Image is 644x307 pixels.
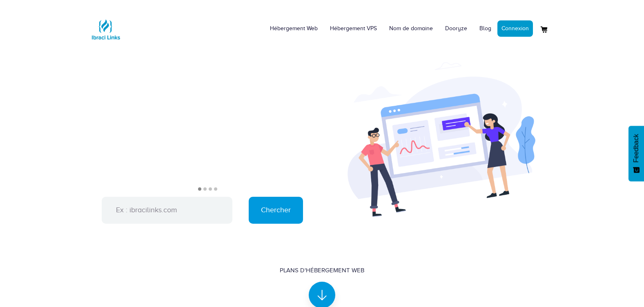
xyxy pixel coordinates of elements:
a: Blog [473,16,497,41]
span: Feedback [633,134,640,162]
a: Plans d'hébergement Web [280,266,364,301]
input: Chercher [249,197,303,224]
a: Nom de domaine [383,16,439,41]
img: Logo Ibraci Links [89,13,122,46]
a: Hébergement Web [264,16,324,41]
a: Dooryze [439,16,473,41]
a: Hébergement VPS [324,16,383,41]
a: Logo Ibraci Links [89,6,122,46]
a: Connexion [497,20,533,37]
input: Ex : ibracilinks.com [102,197,232,224]
div: Plans d'hébergement Web [280,266,364,275]
button: Feedback - Afficher l’enquête [628,126,644,181]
